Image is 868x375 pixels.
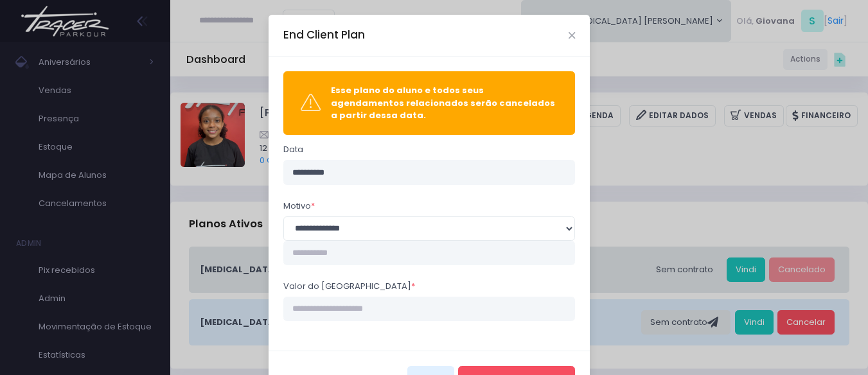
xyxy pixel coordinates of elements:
div: Esse plano do aluno e todos seus agendamentos relacionados serão cancelados a partir dessa data. [331,84,558,122]
label: Motivo [283,200,315,213]
label: Data [283,143,303,156]
h5: End Client Plan [283,27,365,43]
label: Valor do [GEOGRAPHIC_DATA] [283,280,415,293]
button: Close [569,32,575,39]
